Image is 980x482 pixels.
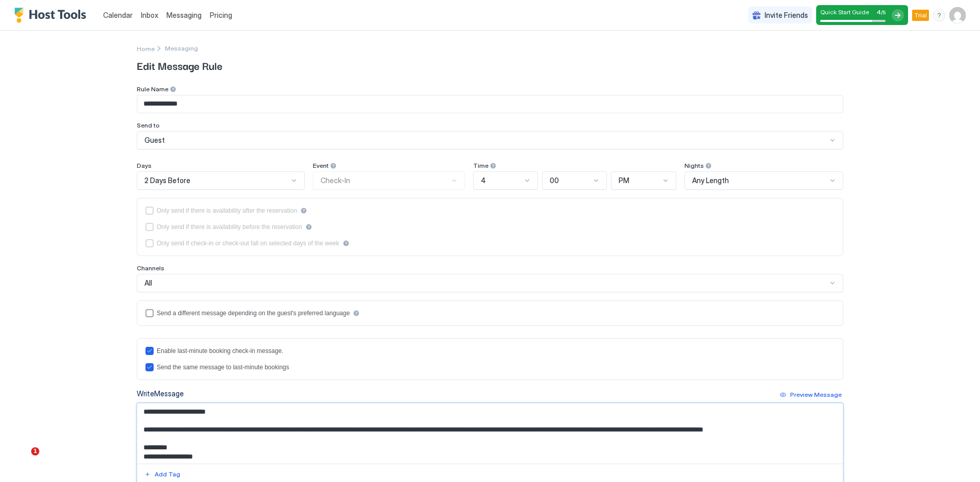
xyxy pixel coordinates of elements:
[933,9,945,21] div: menu
[14,8,91,23] a: Host Tools Logo
[137,95,843,113] input: Input Field
[481,176,486,185] span: 4
[137,58,843,73] span: Edit Message Rule
[10,447,35,472] iframe: Intercom live chat
[949,7,966,23] div: User profile
[137,43,155,54] a: Home
[914,11,927,20] span: Trial
[876,8,881,16] span: 4
[137,162,152,169] span: Days
[778,389,843,401] button: Preview Message
[790,390,842,399] div: Preview Message
[473,162,488,169] span: Time
[137,121,160,129] span: Send to
[144,176,190,185] span: 2 Days Before
[141,10,158,20] a: Inbox
[137,85,168,93] span: Rule Name
[166,10,202,20] a: Messaging
[141,11,158,19] span: Inbox
[145,347,835,355] div: lastMinuteMessageEnabled
[157,347,283,354] div: Enable last-minute booking check-in message.
[692,176,729,185] span: Any Length
[137,43,155,54] div: Breadcrumb
[165,44,198,52] span: Messaging
[157,207,297,214] div: Only send if there is availability after the reservation
[137,388,184,399] div: Write Message
[145,363,835,371] div: lastMinuteMessageIsTheSame
[166,11,202,19] span: Messaging
[157,240,339,247] div: Only send if check-in or check-out fall on selected days of the week
[103,10,133,20] a: Calendar
[210,11,232,20] span: Pricing
[619,176,629,185] span: PM
[820,8,869,16] span: Quick Start Guide
[145,223,835,231] div: beforeReservation
[881,9,886,16] span: / 5
[144,136,165,145] span: Guest
[684,162,704,169] span: Nights
[137,45,155,53] span: Home
[31,447,39,455] span: 1
[765,11,808,20] span: Invite Friends
[143,468,182,480] button: Add Tag
[157,310,350,317] div: Send a different message depending on the guest's preferred language
[145,239,835,247] div: isLimited
[313,162,329,169] span: Event
[157,223,302,231] div: Only send if there is availability before the reservation
[550,176,559,185] span: 00
[165,44,198,52] div: Breadcrumb
[145,309,835,317] div: languagesEnabled
[157,364,289,371] div: Send the same message to last-minute bookings
[137,264,164,272] span: Channels
[145,207,835,215] div: afterReservation
[103,11,133,19] span: Calendar
[155,470,180,479] div: Add Tag
[137,403,843,464] textarea: Input Field
[144,278,152,288] span: All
